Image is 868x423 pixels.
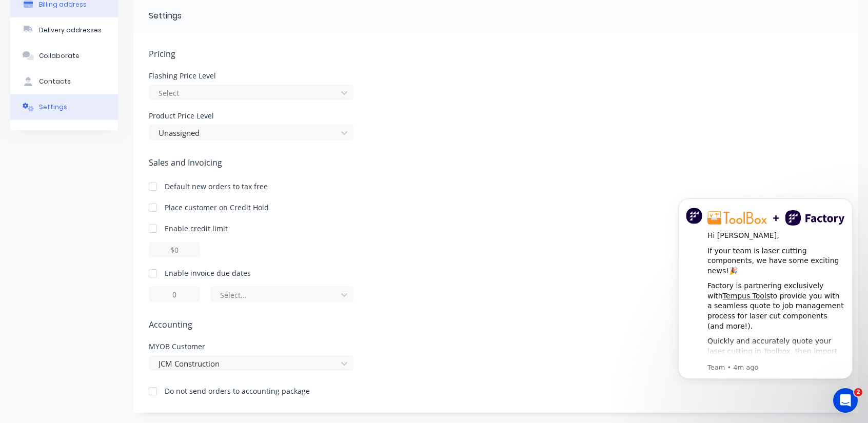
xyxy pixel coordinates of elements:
[833,388,858,413] iframe: Intercom live chat
[165,268,251,278] div: Enable invoice due dates
[39,51,80,61] div: Collaborate
[854,388,862,396] span: 2
[45,147,182,197] div: Quickly and accurately quote your laser cutting in Toolbox, then import quoted line items directl...
[663,189,868,385] iframe: Intercom notifications message
[149,343,354,350] div: MYOB Customer
[149,10,182,22] div: Settings
[149,242,200,257] input: $0
[39,77,71,86] div: Contacts
[165,202,269,213] div: Place customer on Credit Hold
[220,290,331,300] div: Select...
[10,94,118,120] button: Settings
[45,174,182,183] p: Message from Team, sent 4m ago
[149,112,354,119] div: Product Price Level
[149,318,842,331] span: Accounting
[39,26,102,35] div: Delivery addresses
[149,72,354,79] div: Flashing Price Level
[165,223,228,234] div: Enable credit limit
[10,17,118,43] button: Delivery addresses
[10,43,118,69] button: Collaborate
[10,69,118,94] button: Contacts
[149,156,842,169] span: Sales and Invoicing
[165,386,310,396] div: Do not send orders to accounting package
[39,103,67,112] div: Settings
[165,181,268,192] div: Default new orders to tax free
[149,287,200,302] input: 0
[149,48,842,60] span: Pricing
